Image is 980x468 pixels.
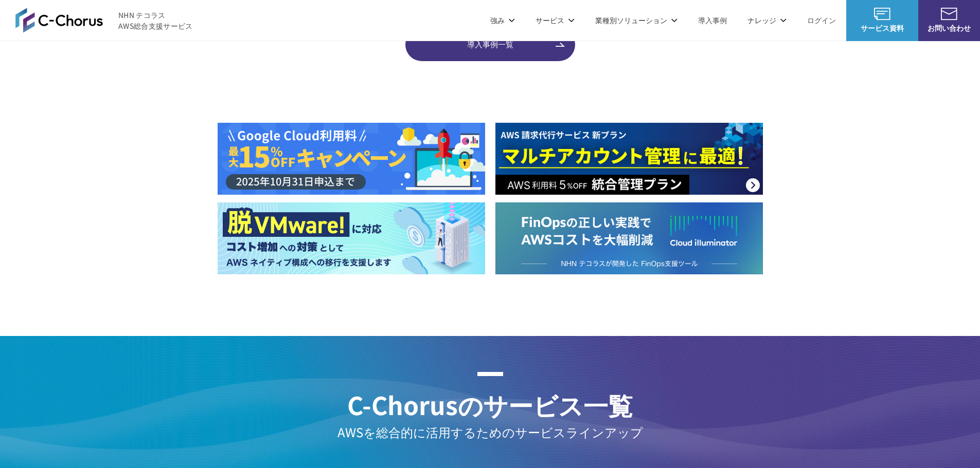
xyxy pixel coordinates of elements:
[405,28,575,61] a: 導入事例一覧
[495,202,763,274] img: AWS費用の大幅削減 正しいアプローチを提案
[218,202,485,274] img: 脱VMwareに対応 コスト増加への対策としてAWSネイティブ構成への移行を支援します
[595,15,678,26] p: 業種別ソリューション
[490,15,515,26] p: 強み
[747,15,787,26] p: ナレッジ
[495,123,763,195] img: AWS請求代行サービス 統合管理プラン
[218,123,485,195] img: Google Cloud利用料 最大15%OFFキャンペーン 2025年10月31日申込まで
[698,15,727,26] a: 導入事例
[874,8,890,20] img: AWS総合支援サービス C-Chorus サービス資料
[405,39,575,50] span: 導入事例一覧
[846,23,918,33] span: サービス資料
[15,8,193,32] a: AWS総合支援サービス C-Chorus NHN テコラスAWS総合支援サービス
[118,10,193,31] span: NHN テコラス AWS総合支援サービス
[918,23,980,33] span: お問い合わせ
[536,15,575,26] p: サービス
[807,15,836,26] a: ログイン
[941,8,957,20] img: お問い合わせ
[15,8,103,32] img: AWS総合支援サービス C-Chorus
